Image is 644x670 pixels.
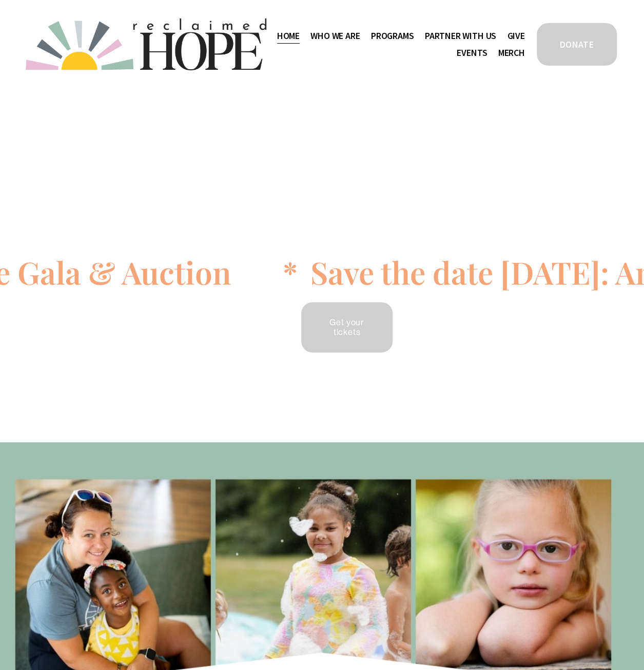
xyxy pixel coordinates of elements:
[310,29,360,44] span: Who We Are
[457,45,487,61] a: Events
[507,28,524,44] a: Give
[498,45,524,61] a: Merch
[371,28,414,44] a: folder dropdown
[535,22,618,67] a: DONATE
[310,28,360,44] a: folder dropdown
[300,301,394,354] a: Get your tickets
[425,28,496,44] a: folder dropdown
[277,28,300,44] a: Home
[371,29,414,44] span: Programs
[425,29,496,44] span: Partner With Us
[26,18,266,70] img: Reclaimed Hope Initiative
